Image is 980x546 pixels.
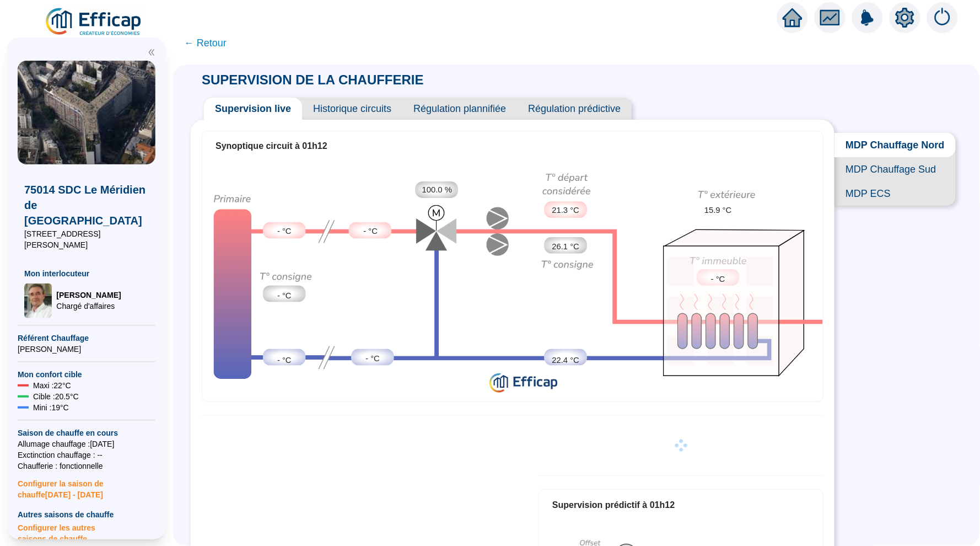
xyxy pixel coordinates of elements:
[834,181,956,206] span: MDP ECS
[24,283,52,319] img: Chargé d'affaires
[18,472,155,500] span: Configurer la saison de chauffe [DATE] - [DATE]
[302,98,402,120] span: Historique circuits
[552,354,580,366] span: 22.4 °C
[18,449,155,461] span: Exctinction chauffage : --
[834,133,956,157] span: MDP Chauffage Nord
[202,162,823,398] img: circuit-supervision.724c8d6b72cc0638e748.png
[33,380,71,391] span: Maxi : 22 °C
[56,301,121,312] span: Chargé d'affaires
[365,352,380,365] span: - °C
[277,354,292,366] span: - °C
[704,204,732,216] span: 15.9 °C
[402,98,517,120] span: Régulation plannifiée
[552,204,580,216] span: 21.3 °C
[18,509,155,520] span: Autres saisons de chauffe
[44,7,144,38] img: efficap energie logo
[24,182,149,228] span: 75014 SDC Le Méridien de [GEOGRAPHIC_DATA]
[422,184,452,196] span: 100.0 %
[148,49,155,56] span: double-left
[852,2,883,33] img: alerts
[834,157,956,181] span: MDP Chauffage Sud
[820,8,840,28] span: fund
[517,98,632,120] span: Régulation prédictive
[18,520,155,544] span: Configurer les autres saisons de chauffe
[18,461,155,472] span: Chaufferie : fonctionnelle
[216,140,810,153] div: Synoptique circuit à 01h12
[895,8,915,28] span: setting
[18,438,155,449] span: Allumage chauffage : [DATE]
[18,344,155,355] span: [PERSON_NAME]
[552,499,810,512] div: Supervision prédictif à 01h12
[277,225,292,237] span: - °C
[783,8,803,28] span: home
[191,72,435,87] span: SUPERVISION DE LA CHAUFFERIE
[33,391,79,402] span: Cible : 20.5 °C
[18,369,155,380] span: Mon confort cible
[24,228,149,250] span: [STREET_ADDRESS][PERSON_NAME]
[552,240,580,253] span: 26.1 °C
[184,35,227,51] span: ← Retour
[277,290,292,302] span: - °C
[363,225,378,237] span: - °C
[56,290,121,301] span: [PERSON_NAME]
[204,98,302,120] span: Supervision live
[927,2,958,33] img: alerts
[33,402,69,413] span: Mini : 19 °C
[24,268,149,279] span: Mon interlocuteur
[202,162,823,398] div: Synoptique
[18,427,155,438] span: Saison de chauffe en cours
[18,333,155,344] span: Référent Chauffage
